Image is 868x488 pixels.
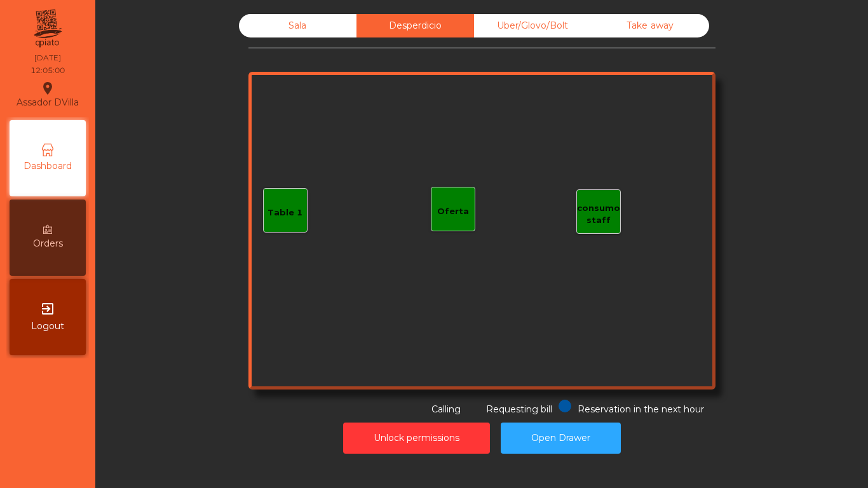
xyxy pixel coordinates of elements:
i: location_on [40,81,55,96]
div: consumo staff [577,202,620,227]
div: Oferta [437,205,469,218]
button: Unlock permissions [343,423,490,454]
div: Table 1 [268,207,302,219]
span: Logout [31,320,64,333]
div: 12:05:00 [31,65,65,76]
span: Reservation in the next hour [578,403,704,415]
span: Calling [431,403,461,415]
span: Orders [33,237,63,250]
div: [DATE] [34,52,61,64]
div: Sala [239,14,356,37]
div: Assador DVilla [17,79,79,111]
i: exit_to_app [40,301,55,316]
span: Requesting bill [486,403,552,415]
div: Take away [592,14,709,37]
img: qpiato [32,6,63,51]
div: Uber/Glovo/Bolt [474,14,592,37]
div: Desperdicio [356,14,474,37]
button: Open Drawer [501,423,621,454]
span: Dashboard [24,159,72,173]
